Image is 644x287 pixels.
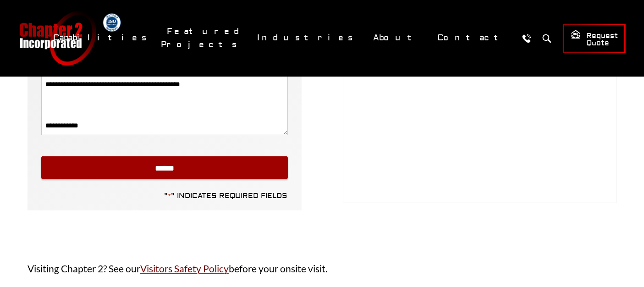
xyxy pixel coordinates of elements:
a: Industries [251,28,363,48]
p: " " indicates required fields [165,191,288,201]
button: Search [538,30,555,47]
a: About [367,28,427,48]
p: Visiting Chapter 2? See our before your onsite visit. [28,261,616,276]
a: Contact [431,28,513,48]
a: Chapter 2 Incorporated [18,11,96,66]
span: Request Quote [571,29,618,48]
a: Call Us [518,30,535,47]
a: Capabilities [47,28,156,48]
a: Request Quote [563,24,626,53]
a: Visitors Safety Policy [140,263,229,274]
a: Featured Projects [161,22,247,55]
